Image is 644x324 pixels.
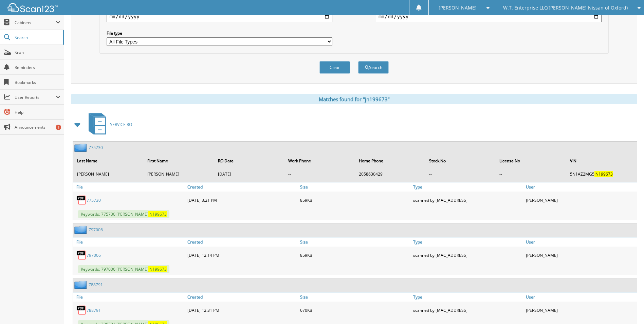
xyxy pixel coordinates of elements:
a: File [73,237,186,247]
button: Clear [319,61,350,74]
span: SERVICE RO [110,122,132,127]
th: First Name [144,154,214,168]
th: Stock No [426,154,495,168]
div: [PERSON_NAME] [524,193,637,207]
div: Matches found for "jn199673" [71,94,637,104]
div: [DATE] 12:31 PM [186,303,298,317]
span: Reminders [15,65,60,70]
a: SERVICE RO [85,111,132,138]
div: scanned by [MAC_ADDRESS] [411,303,524,317]
label: File type [107,30,332,36]
a: File [73,292,186,302]
td: [PERSON_NAME] [144,168,214,180]
th: License No [496,154,566,168]
span: Keywords: 797006 [PERSON_NAME] [78,265,169,273]
th: Home Phone [355,154,425,168]
a: 797006 [89,227,103,233]
img: folder2.png [74,281,89,289]
a: 775730 [87,197,101,203]
th: Last Name [74,154,143,168]
span: W.T. Enterprise LLC([PERSON_NAME] Nissan of Oxford) [503,6,628,10]
span: Cabinets [15,20,56,25]
a: User [524,182,637,192]
a: User [524,237,637,247]
a: Created [186,237,298,247]
a: Size [298,237,411,247]
td: 5N1AZ2MG5 [567,168,636,180]
td: -- [426,168,495,180]
a: Created [186,292,298,302]
th: VIN [567,154,636,168]
div: [PERSON_NAME] [524,303,637,317]
td: [DATE] [215,168,284,180]
span: Announcements [15,124,60,130]
a: 788791 [89,282,103,288]
a: 788791 [87,307,101,313]
a: Size [298,292,411,302]
a: Type [411,237,524,247]
span: JN199673 [148,266,167,272]
input: end [376,11,602,22]
td: [PERSON_NAME] [74,168,143,180]
a: Type [411,182,524,192]
div: 859KB [298,193,411,207]
td: -- [496,168,566,180]
div: [PERSON_NAME] [524,248,637,262]
span: Bookmarks [15,79,60,85]
img: PDF.png [76,305,87,315]
span: Search [15,35,59,40]
div: [DATE] 12:14 PM [186,248,298,262]
a: Size [298,182,411,192]
span: Scan [15,50,60,55]
button: Search [358,61,389,74]
div: 859KB [298,248,411,262]
th: RO Date [215,154,284,168]
img: folder2.png [74,143,89,152]
a: 797006 [87,252,101,258]
a: User [524,292,637,302]
img: folder2.png [74,226,89,234]
span: JN199673 [148,211,167,217]
div: [DATE] 3:21 PM [186,193,298,207]
a: Created [186,182,298,192]
img: PDF.png [76,250,87,260]
span: Help [15,109,60,115]
div: scanned by [MAC_ADDRESS] [411,193,524,207]
img: scan123-logo-white.svg [7,3,58,12]
a: Type [411,292,524,302]
span: User Reports [15,94,56,100]
td: -- [285,168,354,180]
span: Keywords: 775730 [PERSON_NAME] [78,210,169,218]
span: [PERSON_NAME] [439,6,477,10]
th: Work Phone [285,154,354,168]
div: 670KB [298,303,411,317]
span: JN199673 [594,171,613,177]
div: scanned by [MAC_ADDRESS] [411,248,524,262]
td: 2058630429 [355,168,425,180]
a: 775730 [89,145,103,150]
input: start [107,11,332,22]
a: File [73,182,186,192]
div: 1 [56,125,61,130]
img: PDF.png [76,195,87,205]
